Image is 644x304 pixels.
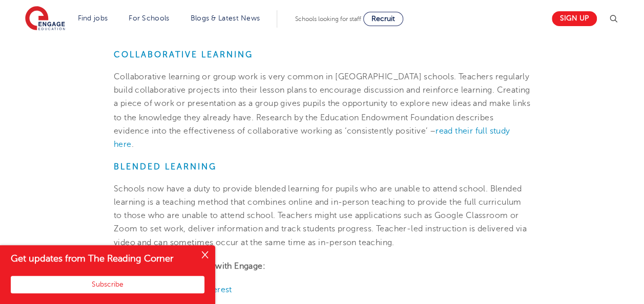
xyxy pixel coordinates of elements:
[114,184,527,247] span: Schools now have a duty to provide blended learning for pupils who are unable to attend school. B...
[11,252,194,265] h4: Get updates from The Reading Corner
[552,11,597,26] a: Sign up
[363,12,403,26] a: Recruit
[114,72,530,135] span: Collaborative learning or group work is very common in [GEOGRAPHIC_DATA] schools. Teachers regula...
[295,15,361,23] span: Schools looking for staff
[114,162,217,171] strong: Blended Learning
[78,14,108,22] a: Find jobs
[25,6,65,32] img: Engage Education
[129,14,169,22] a: For Schools
[132,139,134,148] span: .
[191,14,260,22] a: Blogs & Latest News
[114,50,253,59] strong: COLLABORATIVE LEARNING
[371,15,395,23] span: Recruit
[11,276,204,293] button: Subscribe
[195,245,215,266] button: Close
